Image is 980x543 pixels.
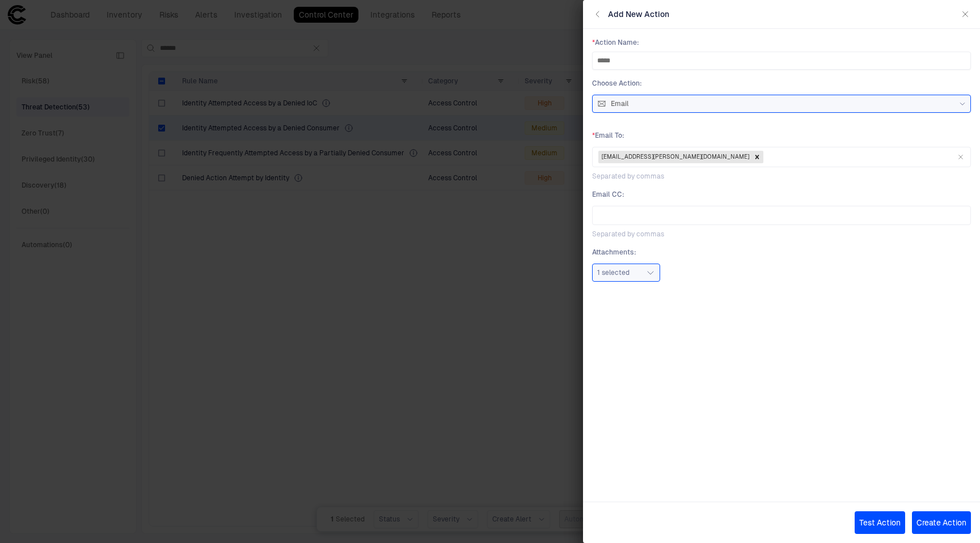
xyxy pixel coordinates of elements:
span: Email CC : [592,190,971,199]
button: Test Action [855,511,905,534]
span: Email To : [592,131,971,140]
span: Choose Action : [592,79,971,88]
div: Remove paul_gertken@cargill.com [751,151,763,163]
span: Email [611,99,629,108]
div: [EMAIL_ADDRESS][PERSON_NAME][DOMAIN_NAME] [598,151,751,163]
button: Create Action [912,511,971,534]
span: Add New Action [608,9,669,19]
span: Attachments : [592,248,971,257]
span: Separated by commas [592,230,971,239]
div: Email [597,99,606,108]
button: 1 selected [592,264,660,282]
span: Action Name : [592,38,971,47]
span: Separated by commas [592,172,971,181]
